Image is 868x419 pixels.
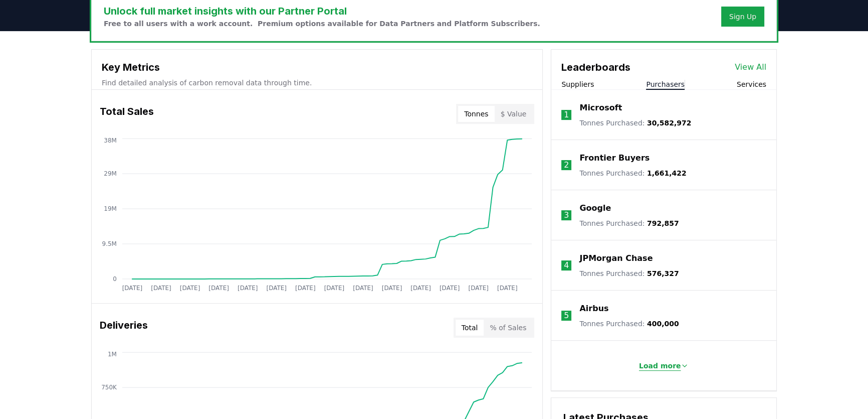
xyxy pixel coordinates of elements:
[737,79,766,89] button: Services
[113,275,117,283] tspan: 0
[729,12,756,22] a: Sign Up
[579,152,649,164] a: Frontier Buyers
[267,285,287,292] tspan: [DATE]
[495,106,533,122] button: $ Value
[484,320,532,336] button: % of Sales
[564,259,569,271] p: 4
[646,79,685,89] button: Purchasers
[647,219,679,227] span: 792,857
[151,285,171,292] tspan: [DATE]
[238,285,258,292] tspan: [DATE]
[579,268,679,278] p: Tonnes Purchased :
[180,285,200,292] tspan: [DATE]
[579,319,679,329] p: Tonnes Purchased :
[100,318,148,338] h3: Deliveries
[579,252,653,264] a: JPMorgan Chase
[101,384,117,391] tspan: 750K
[469,285,489,292] tspan: [DATE]
[104,137,117,144] tspan: 38M
[324,285,345,292] tspan: [DATE]
[382,285,402,292] tspan: [DATE]
[579,118,691,128] p: Tonnes Purchased :
[440,285,460,292] tspan: [DATE]
[104,4,540,19] h3: Unlock full market insights with our Partner Portal
[208,285,229,292] tspan: [DATE]
[564,109,569,121] p: 1
[458,106,494,122] button: Tonnes
[579,218,679,228] p: Tonnes Purchased :
[102,240,117,247] tspan: 9.5M
[122,285,143,292] tspan: [DATE]
[639,361,681,371] p: Load more
[721,7,764,27] button: Sign Up
[564,209,569,221] p: 3
[104,19,540,29] p: Free to all users with a work account. Premium options available for Data Partners and Platform S...
[561,79,594,89] button: Suppliers
[102,60,532,75] h3: Key Metrics
[104,170,117,177] tspan: 29M
[104,205,117,212] tspan: 19M
[564,310,569,322] p: 5
[456,320,484,336] button: Total
[647,119,692,127] span: 30,582,972
[564,159,569,171] p: 2
[579,303,608,315] a: Airbus
[561,60,630,75] h3: Leaderboards
[497,285,518,292] tspan: [DATE]
[647,169,687,177] span: 1,661,422
[411,285,431,292] tspan: [DATE]
[353,285,373,292] tspan: [DATE]
[631,356,697,376] button: Load more
[295,285,316,292] tspan: [DATE]
[102,78,532,88] p: Find detailed analysis of carbon removal data through time.
[647,269,679,277] span: 576,327
[579,202,611,214] a: Google
[579,102,622,114] a: Microsoft
[579,168,686,178] p: Tonnes Purchased :
[735,61,766,73] a: View All
[100,104,154,124] h3: Total Sales
[108,351,117,358] tspan: 1M
[647,320,679,328] span: 400,000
